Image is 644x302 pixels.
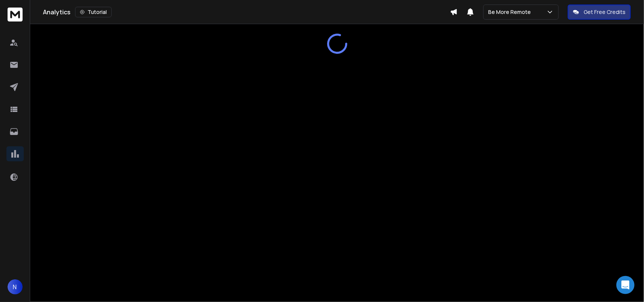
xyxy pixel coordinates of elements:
[8,279,23,294] button: N
[488,8,534,16] p: Be More Remote
[75,7,112,17] button: Tutorial
[584,8,626,16] p: Get Free Credits
[616,276,635,294] div: Open Intercom Messenger
[568,5,631,20] button: Get Free Credits
[43,7,450,17] div: Analytics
